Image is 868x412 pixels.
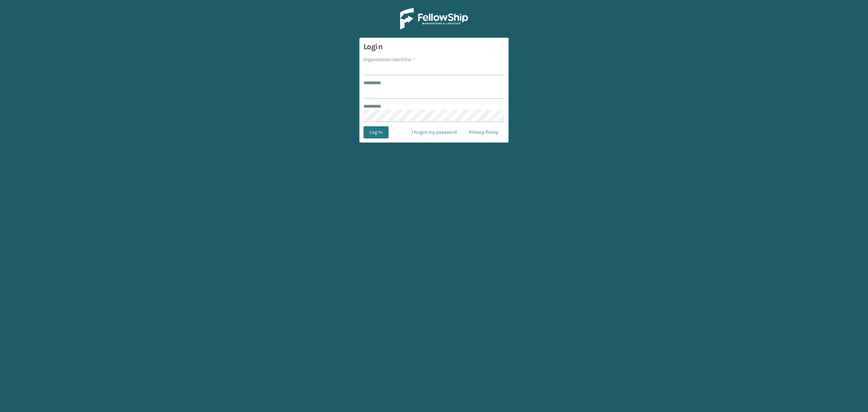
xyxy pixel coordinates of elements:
[463,126,505,138] a: Privacy Policy
[363,42,505,52] h3: Login
[400,8,468,30] img: Logo
[363,56,415,63] label: Organization Identifier
[363,126,389,138] button: Log In
[406,126,463,138] a: I forgot my password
